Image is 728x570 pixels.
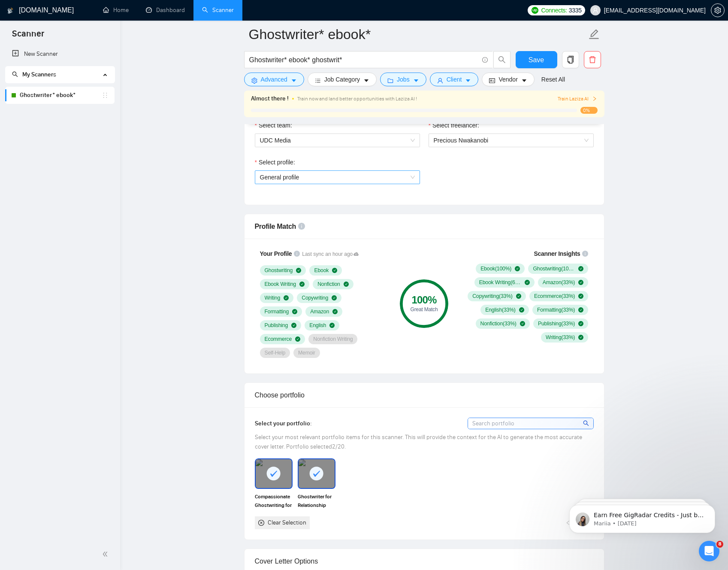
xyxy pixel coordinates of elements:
span: double-left [102,550,111,558]
span: Copywriting ( 33 %) [472,293,513,300]
li: Ghostwriter* ebook* [5,87,115,104]
span: General profile [260,171,415,184]
span: search [12,71,18,77]
span: Ghostwriting [265,267,293,274]
button: copy [562,51,579,68]
span: Memoir [298,349,315,356]
span: info-circle [582,251,588,257]
span: info-circle [294,251,300,257]
span: Writing ( 33 %) [546,334,575,341]
button: delete [584,51,601,68]
iframe: Intercom notifications message [556,487,728,547]
span: Almost there ! [251,94,289,103]
span: Ghostwriting ( 100 %) [533,265,575,272]
span: check-circle [332,295,337,300]
span: Ebook [314,267,329,274]
span: Amazon ( 33 %) [543,279,575,286]
span: user [437,77,443,84]
span: Self-Help [265,349,286,356]
span: Amazon [310,308,329,315]
span: caret-down [413,77,419,84]
span: check-circle [578,266,583,271]
span: check-circle [299,282,305,287]
span: caret-down [363,77,369,84]
span: info-circle [298,223,305,230]
span: check-circle [344,282,349,287]
span: check-circle [332,309,338,314]
span: 8 [716,541,723,548]
span: check-circle [329,323,335,328]
div: Great Match [400,307,448,312]
span: holder [102,92,109,99]
span: 0% [580,107,598,114]
span: check-circle [332,268,337,273]
div: 100 % [400,295,448,305]
span: Ebook ( 100 %) [480,265,511,272]
span: caret-down [291,77,297,84]
span: check-circle [291,323,296,328]
span: info-circle [482,57,488,63]
span: setting [711,7,724,14]
span: Vendor [498,75,517,84]
span: user [592,7,598,13]
span: edit [589,29,600,40]
span: Formatting ( 33 %) [537,306,575,313]
span: search [583,418,590,428]
span: idcard [489,77,495,84]
div: Clear Selection [268,518,306,528]
span: caret-down [465,77,471,84]
span: Client [447,75,462,84]
span: check-circle [295,337,300,342]
span: Scanner [5,27,51,45]
button: barsJob Categorycaret-down [308,73,377,86]
input: Search Freelance Jobs... [249,55,478,65]
span: caret-down [521,77,527,84]
span: Ecommerce ( 33 %) [534,293,575,300]
span: Ecommerce [265,336,292,343]
a: setting [711,7,725,14]
button: userClientcaret-down [430,73,479,86]
button: Train Laziza AI [558,95,597,103]
span: Publishing [265,322,288,329]
span: Profile Match [255,223,296,230]
label: Select freelancer: [429,121,479,130]
span: Precious Nwakanobi [434,137,489,144]
span: check-circle [296,268,301,273]
span: Ebook Writing [265,281,296,288]
button: Save [516,51,557,68]
a: New Scanner [12,45,108,63]
img: upwork-logo.png [532,7,538,14]
button: search [493,51,511,68]
span: Nonfiction Writing [313,336,353,343]
span: My Scanners [12,71,56,78]
span: Jobs [397,75,410,84]
input: Search portfolio [468,418,593,429]
span: Nonfiction [317,281,340,288]
img: logo [7,4,13,18]
span: Compassionate Ghostwriting for a Caregiving Book on Dementia [255,492,293,509]
a: Reset All [541,75,565,84]
span: Writing [265,294,281,301]
span: setting [251,77,257,84]
span: 3335 [569,6,582,15]
span: close-circle [258,520,264,526]
span: Scanner Insights [534,251,580,257]
span: copy [562,56,579,64]
span: English ( 33 %) [485,306,515,313]
span: Publishing ( 33 %) [538,320,575,327]
span: check-circle [520,321,525,326]
button: settingAdvancedcaret-down [244,73,304,86]
iframe: Intercom live chat [699,541,719,561]
label: Select team: [255,121,292,130]
span: bars [315,77,321,84]
span: Copywriting [302,294,328,301]
li: New Scanner [5,45,115,63]
span: check-circle [284,295,289,300]
span: English [309,322,326,329]
a: homeHome [103,6,129,14]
